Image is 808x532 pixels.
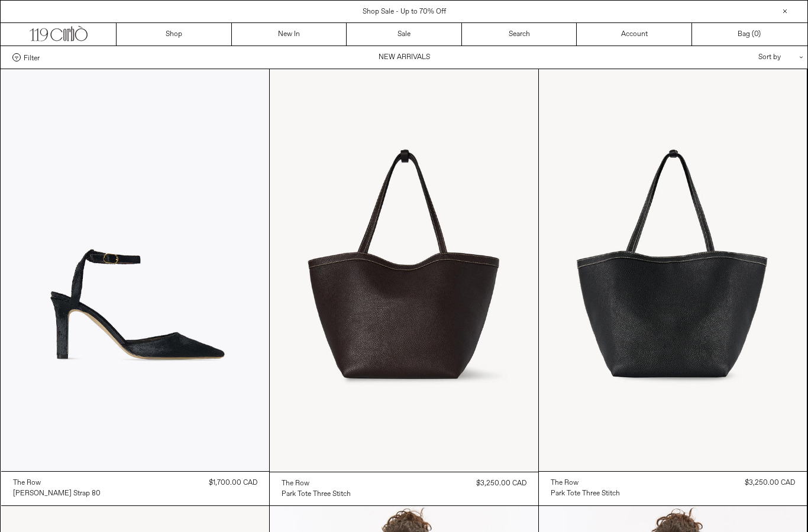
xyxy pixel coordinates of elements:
a: New In [232,23,347,46]
div: $3,250.00 CAD [476,478,526,489]
a: Account [577,23,692,46]
div: Sort by [689,46,796,69]
a: Shop [117,23,232,46]
span: Filter [24,53,40,61]
a: The Row [13,478,101,488]
a: Bag () [692,23,807,46]
a: Park Tote Three Stitch [282,489,351,499]
a: [PERSON_NAME] Strap 80 [13,488,101,499]
div: $1,700.00 CAD [209,478,257,488]
a: Search [462,23,577,46]
div: The Row [13,478,41,488]
div: [PERSON_NAME] Strap 80 [13,489,101,499]
div: $3,250.00 CAD [745,478,795,488]
a: Shop Sale - Up to 70% Off [363,7,446,17]
a: The Row [282,478,351,489]
a: Park Tote Three Stitch [551,488,620,499]
div: The Row [551,478,578,488]
img: The Row Carla Ankle Strap [1,69,270,471]
a: Sale [347,23,462,46]
a: The Row [551,478,620,488]
img: The Row Park Tote Three Stitch [270,69,538,472]
img: The Row Park Tote Three Stitch [539,69,807,471]
span: ) [754,29,761,40]
span: 0 [754,30,758,39]
div: Park Tote Three Stitch [551,489,620,499]
div: Park Tote Three Stitch [282,489,351,499]
div: The Row [282,479,309,489]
